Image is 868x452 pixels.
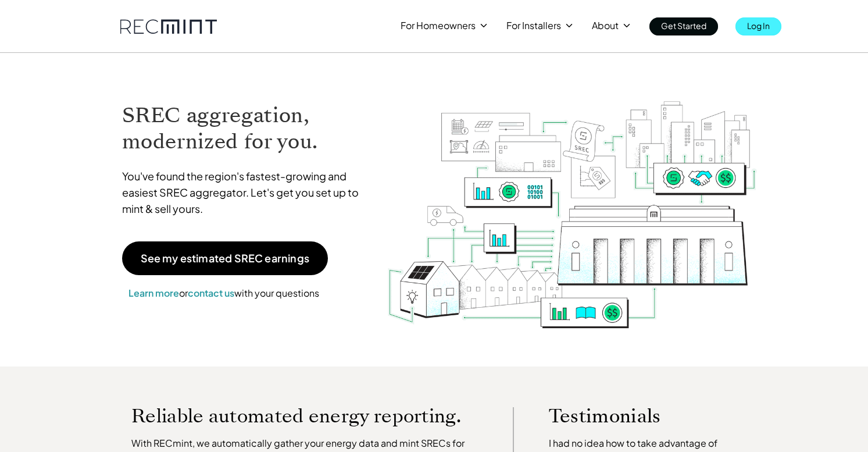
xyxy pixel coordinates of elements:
[649,17,718,35] a: Get Started
[131,407,478,425] p: Reliable automated energy reporting.
[122,286,326,301] p: or with your questions
[401,17,476,34] p: For Homeowners
[188,287,234,299] a: contact us
[122,168,370,217] p: You've found the region's fastest-growing and easiest SREC aggregator. Let's get you set up to mi...
[506,17,561,34] p: For Installers
[387,70,758,332] img: RECmint value cycle
[735,17,781,35] a: Log In
[747,17,770,34] p: Log In
[141,253,309,264] p: See my estimated SREC earnings
[122,102,370,155] h1: SREC aggregation, modernized for you.
[592,17,619,34] p: About
[661,17,706,34] p: Get Started
[128,287,179,299] a: Learn more
[122,241,328,275] a: See my estimated SREC earnings
[549,407,722,425] p: Testimonials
